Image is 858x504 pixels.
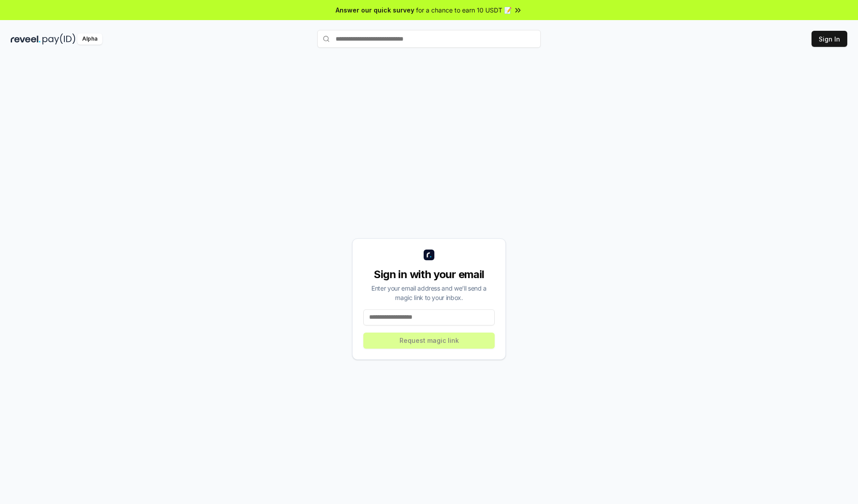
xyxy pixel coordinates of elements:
div: Enter your email address and we’ll send a magic link to your inbox. [363,283,495,302]
button: Sign In [812,31,847,47]
span: Answer our quick survey [336,5,414,15]
span: for a chance to earn 10 USDT 📝 [416,5,512,15]
img: reveel_dark [11,33,41,45]
img: pay_id [42,33,76,45]
img: logo_small [424,250,434,260]
div: Sign in with your email [363,267,495,282]
div: Alpha [77,33,102,45]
